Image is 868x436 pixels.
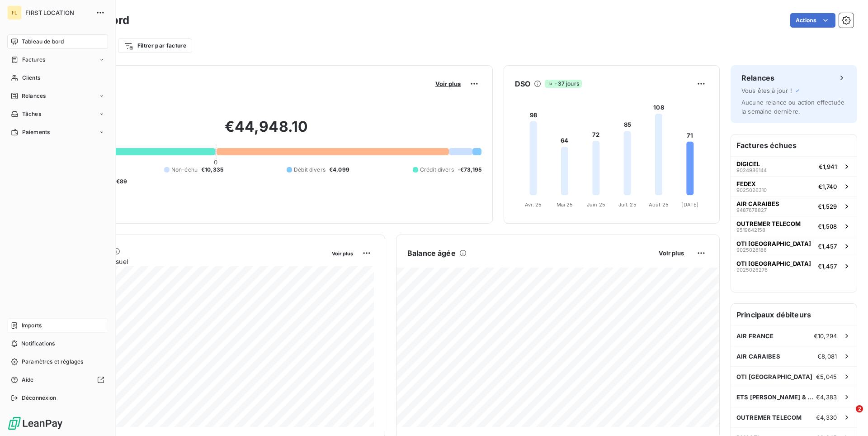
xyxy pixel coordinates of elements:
tspan: Juil. 25 [618,201,637,208]
span: Vous êtes à jour ! [741,87,792,94]
span: 9025026276 [736,267,768,273]
span: OTI [GEOGRAPHIC_DATA] [736,240,811,247]
span: FEDEX [736,180,756,187]
span: AIR CARAIBES [736,200,779,207]
h6: Factures échues [731,134,857,156]
span: €5,045 [816,373,837,380]
span: Voir plus [435,80,461,87]
h6: Relances [741,72,774,83]
tspan: Juin 25 [587,201,605,208]
span: -€89 [113,177,127,186]
h6: DSO [515,78,530,89]
span: Voir plus [332,250,353,257]
span: OTI [GEOGRAPHIC_DATA] [736,373,812,380]
span: 9519642158 [736,227,765,233]
span: OUTREMER TELECOM [736,220,801,227]
span: Notifications [21,340,55,348]
button: Voir plus [329,249,356,257]
button: OTI [GEOGRAPHIC_DATA]9025026186€1,457 [731,236,857,256]
button: DIGICEL9024986144€1,941 [731,156,857,176]
h6: Principaux débiteurs [731,304,857,326]
h2: €44,948.10 [51,118,481,145]
span: Clients [22,74,40,82]
button: Voir plus [656,249,687,257]
span: OUTREMER TELECOM [736,414,802,421]
button: OUTREMER TELECOM9519642158€1,508 [731,216,857,236]
span: 9025026310 [736,187,767,193]
button: OTI [GEOGRAPHIC_DATA]9025026276€1,457 [731,256,857,276]
tspan: Août 25 [649,201,669,208]
span: ETS [PERSON_NAME] & FILS [736,393,816,401]
span: 9025026186 [736,247,767,253]
button: Filtrer par facture [118,38,192,53]
span: Aide [22,376,34,384]
span: -37 jours [545,80,581,88]
h6: Balance âgée [407,248,456,259]
tspan: Mai 25 [557,201,573,208]
span: €1,941 [819,163,837,170]
span: Relances [22,92,46,100]
a: Aide [7,373,108,387]
button: FEDEX9025026310€1,740 [731,176,857,196]
span: Factures [22,56,45,64]
span: Tâches [22,110,41,118]
tspan: [DATE] [681,201,698,208]
span: Déconnexion [22,394,57,402]
span: Non-échu [171,166,198,174]
tspan: Avr. 25 [525,201,542,208]
span: Débit divers [294,166,325,174]
span: AIR FRANCE [736,332,774,340]
span: €8,081 [817,353,837,360]
span: AIR CARAIBES [736,353,780,360]
span: Paramètres et réglages [22,358,83,366]
span: €1,740 [818,183,837,190]
span: €4,099 [329,166,349,174]
span: Imports [22,321,42,330]
button: AIR CARAIBES9487678827€1,529 [731,196,857,216]
span: FIRST LOCATION [25,9,90,16]
span: Tableau de bord [22,38,64,46]
iframe: Intercom live chat [837,405,859,427]
span: €1,457 [818,243,837,250]
span: Crédit divers [420,166,454,174]
span: 0 [214,158,217,166]
span: €1,529 [818,203,837,210]
span: Paiements [22,128,50,136]
span: DIGICEL [736,160,760,168]
span: Chiffre d'affaires mensuel [51,257,325,266]
span: €4,383 [816,393,837,401]
span: 9487678827 [736,207,767,213]
span: €4,330 [816,414,837,421]
button: Actions [790,13,835,28]
span: €1,457 [818,263,837,270]
span: 9024986144 [736,168,767,173]
span: Voir plus [659,249,684,257]
span: €10,335 [201,166,223,174]
span: €10,294 [814,332,837,340]
img: Logo LeanPay [7,416,63,431]
span: OTI [GEOGRAPHIC_DATA] [736,260,811,267]
span: Aucune relance ou action effectuée la semaine dernière. [741,99,844,115]
div: FL [7,5,22,20]
span: -€73,195 [458,166,481,174]
span: 2 [856,405,863,412]
span: €1,508 [818,223,837,230]
button: Voir plus [433,80,463,88]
